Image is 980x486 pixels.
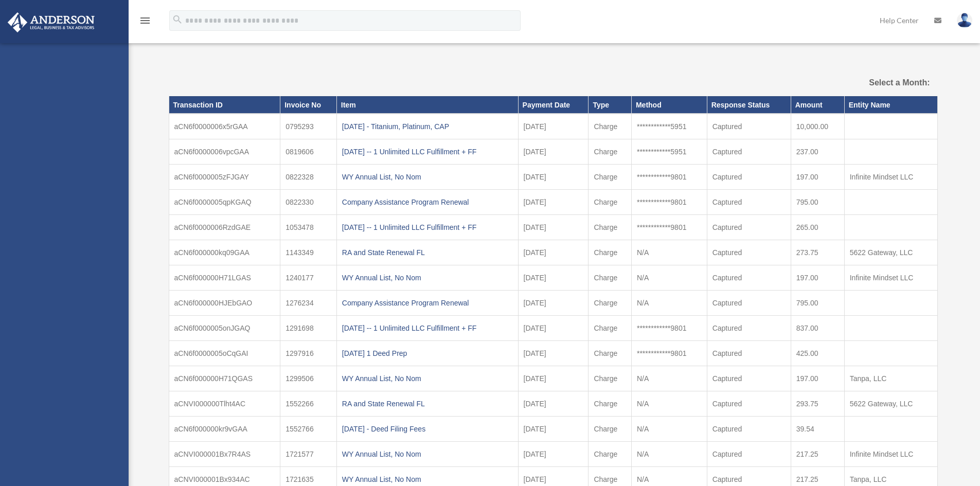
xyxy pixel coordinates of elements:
td: Captured [707,417,791,442]
th: Amount [791,96,844,114]
td: aCNVI000000Tlht4AC [169,391,280,417]
td: 0819606 [280,139,337,165]
td: N/A [631,265,707,291]
td: Captured [707,165,791,190]
td: 10,000.00 [791,114,844,139]
td: Charge [589,366,632,391]
td: 197.00 [791,366,844,391]
div: Company Assistance Program Renewal [342,296,513,310]
td: Charge [589,139,632,165]
td: Infinite Mindset LLC [844,165,937,190]
div: RA and State Renewal FL [342,245,513,260]
img: User Pic [957,13,972,28]
td: 0822328 [280,165,337,190]
td: 1552766 [280,417,337,442]
td: Captured [707,366,791,391]
div: WY Annual List, No Nom [342,371,513,386]
th: Type [589,96,632,114]
div: WY Annual List, No Nom [342,447,513,461]
th: Response Status [707,96,791,114]
td: aCN6f0000006vpcGAA [169,139,280,165]
td: aCN6f000000H71LGAS [169,265,280,291]
td: Captured [707,139,791,165]
i: search [172,14,183,25]
td: Charge [589,291,632,316]
td: 273.75 [791,240,844,265]
td: Charge [589,391,632,417]
td: Charge [589,417,632,442]
div: [DATE] -- 1 Unlimited LLC Fulfillment + FF [342,220,513,235]
td: 0795293 [280,114,337,139]
td: 293.75 [791,391,844,417]
td: 237.00 [791,139,844,165]
th: Method [631,96,707,114]
td: [DATE] [518,165,589,190]
td: 1291698 [280,316,337,341]
div: Company Assistance Program Renewal [342,195,513,209]
th: Payment Date [518,96,589,114]
td: aCN6f0000005zFJGAY [169,165,280,190]
td: aCN6f000000kq09GAA [169,240,280,265]
td: 795.00 [791,190,844,215]
td: aCN6f0000005qpKGAQ [169,190,280,215]
td: [DATE] [518,215,589,240]
td: [DATE] [518,316,589,341]
div: RA and State Renewal FL [342,397,513,411]
div: WY Annual List, No Nom [342,271,513,285]
td: N/A [631,417,707,442]
td: aCNVI000001Bx7R4AS [169,442,280,467]
div: [DATE] 1 Deed Prep [342,346,513,361]
a: menu [139,18,151,27]
td: Charge [589,165,632,190]
td: 1299506 [280,366,337,391]
td: aCN6f0000006RzdGAE [169,215,280,240]
td: N/A [631,391,707,417]
td: 1721577 [280,442,337,467]
td: aCN6f000000H71QGAS [169,366,280,391]
td: 1240177 [280,265,337,291]
td: Charge [589,114,632,139]
td: 39.54 [791,417,844,442]
td: 5622 Gateway, LLC [844,391,937,417]
td: 265.00 [791,215,844,240]
td: Captured [707,442,791,467]
th: Transaction ID [169,96,280,114]
td: 1143349 [280,240,337,265]
td: Captured [707,215,791,240]
td: aCN6f0000005onJGAQ [169,316,280,341]
td: N/A [631,366,707,391]
div: [DATE] -- 1 Unlimited LLC Fulfillment + FF [342,321,513,335]
th: Invoice No [280,96,337,114]
td: 0822330 [280,190,337,215]
td: N/A [631,240,707,265]
td: Charge [589,316,632,341]
td: Charge [589,190,632,215]
th: Entity Name [844,96,937,114]
td: 197.00 [791,165,844,190]
td: [DATE] [518,265,589,291]
td: Infinite Mindset LLC [844,442,937,467]
td: Captured [707,265,791,291]
td: Charge [589,442,632,467]
td: [DATE] [518,139,589,165]
td: aCN6f0000005oCqGAI [169,341,280,366]
td: Tanpa, LLC [844,366,937,391]
td: 197.00 [791,265,844,291]
td: 1297916 [280,341,337,366]
label: Select a Month: [817,76,930,90]
div: [DATE] -- 1 Unlimited LLC Fulfillment + FF [342,145,513,159]
td: Captured [707,190,791,215]
td: aCN6f000000kr9vGAA [169,417,280,442]
td: [DATE] [518,366,589,391]
td: [DATE] [518,240,589,265]
td: Captured [707,291,791,316]
td: 1053478 [280,215,337,240]
th: Item [336,96,518,114]
i: menu [139,14,151,27]
td: [DATE] [518,391,589,417]
td: aCN6f000000HJEbGAO [169,291,280,316]
td: Captured [707,316,791,341]
td: Captured [707,391,791,417]
td: Charge [589,240,632,265]
td: Charge [589,265,632,291]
